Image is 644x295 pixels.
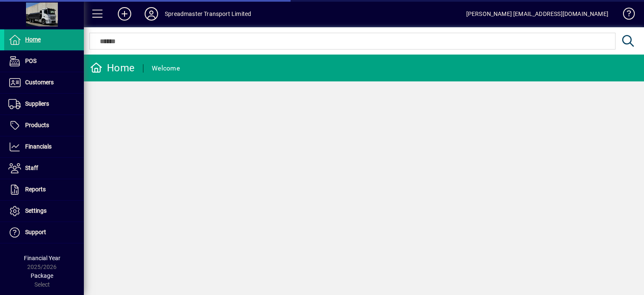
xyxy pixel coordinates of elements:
[4,158,84,179] a: Staff
[138,6,165,21] button: Profile
[25,57,36,64] span: POS
[25,229,46,235] span: Support
[25,122,49,128] span: Products
[4,72,84,93] a: Customers
[25,186,46,193] span: Reports
[617,2,634,29] a: Knowledge Base
[25,164,38,171] span: Staff
[25,100,49,107] span: Suppliers
[4,222,84,243] a: Support
[4,136,84,157] a: Financials
[4,51,84,72] a: POS
[152,62,180,75] div: Welcome
[4,115,84,136] a: Products
[4,94,84,115] a: Suppliers
[25,143,52,150] span: Financials
[25,36,41,43] span: Home
[111,6,138,21] button: Add
[31,272,53,279] span: Package
[4,201,84,222] a: Settings
[90,61,135,75] div: Home
[466,7,608,21] div: [PERSON_NAME] [EMAIL_ADDRESS][DOMAIN_NAME]
[4,179,84,200] a: Reports
[25,207,47,214] span: Settings
[24,255,60,261] span: Financial Year
[165,7,251,21] div: Spreadmaster Transport Limited
[25,79,54,86] span: Customers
